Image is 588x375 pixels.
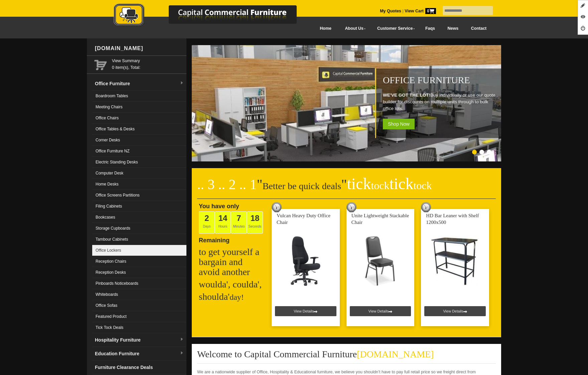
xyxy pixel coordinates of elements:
a: View Cart0 [404,9,436,13]
a: View Summary [112,57,184,64]
span: tick tick [347,175,432,193]
a: Meeting Chairs [92,102,186,113]
a: Capital Commercial Furniture Logo [95,3,329,30]
span: 2 [204,214,209,223]
a: Furniture Clearance Deals [92,361,186,374]
a: Electric Standing Desks [92,157,186,168]
img: dropdown [180,351,184,355]
img: Office Furniture [192,45,502,161]
img: tick tock deal clock [346,202,356,212]
a: Pinboards Noticeboards [92,278,186,289]
div: [DOMAIN_NAME] [92,38,186,58]
img: dropdown [180,81,184,85]
span: Remaining [199,234,230,244]
span: " [341,177,432,192]
span: tock [371,179,389,192]
a: Tick Tock Deals [92,322,186,333]
img: tick tock deal clock [421,202,431,212]
img: tick tock deal clock [272,202,282,212]
a: Office Furniture WE'VE GOT THE LOT!Buy individually or use our quote builder for discounts on mul... [192,158,502,162]
a: Hospitality Furnituredropdown [92,333,186,347]
a: Home Desks [92,179,186,190]
a: Reception Chairs [92,256,186,267]
span: 0 [425,8,436,14]
img: dropdown [180,338,184,342]
a: Office Furniture NZ [92,146,186,157]
a: Education Furnituredropdown [92,347,186,361]
span: .. 3 .. 2 .. 1 [197,177,257,192]
p: Buy individually or use our quote builder for discounts on multiple units through to bulk office ... [383,92,498,112]
a: Customer Service [370,21,419,36]
img: Capital Commercial Furniture Logo [95,3,329,28]
strong: View Cart [405,9,436,13]
a: Whiteboards [92,289,186,300]
a: Tambour Cabinets [92,234,186,245]
span: 14 [218,214,228,223]
h2: to get yourself a bargain and avoid another [199,247,266,277]
a: Computer Desk [92,168,186,179]
h1: Office Furniture [383,75,498,85]
span: Shop Now [383,119,415,129]
strong: WE'VE GOT THE LOT! [383,93,430,98]
span: 0 item(s), Total: [112,57,184,70]
a: Featured Product [92,311,186,322]
span: Days [199,211,215,234]
span: " [257,177,263,192]
a: About Us [338,21,370,36]
a: Faqs [419,21,441,36]
span: day! [230,293,244,301]
a: My Quotes [380,9,401,13]
span: Seconds [247,211,263,234]
h2: shoulda' [199,292,266,302]
span: 18 [251,214,260,223]
span: 7 [237,214,241,223]
li: Page dot 2 [479,150,484,154]
span: You have only [199,203,239,210]
span: tock [413,179,432,192]
h2: Better be quick deals [197,179,496,199]
a: Office Lockers [92,245,186,256]
span: Minutes [231,211,247,234]
li: Page dot 3 [487,150,491,154]
span: Hours [215,211,231,234]
a: Office Chairs [92,113,186,124]
a: Office Tables & Desks [92,124,186,135]
a: Filing Cabinets [92,201,186,212]
span: [DOMAIN_NAME] [357,349,434,359]
h2: woulda', coulda', [199,279,266,289]
a: Corner Desks [92,135,186,146]
a: News [441,21,465,36]
a: Bookcases [92,212,186,223]
a: Contact [465,21,493,36]
h2: Welcome to Capital Commercial Furniture [197,349,496,364]
a: Storage Cupboards [92,223,186,234]
a: Office Furnituredropdown [92,77,186,91]
a: Reception Desks [92,267,186,278]
a: Office Screens Partitions [92,190,186,201]
a: Boardroom Tables [92,91,186,102]
li: Page dot 1 [472,150,477,154]
a: Office Sofas [92,300,186,311]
